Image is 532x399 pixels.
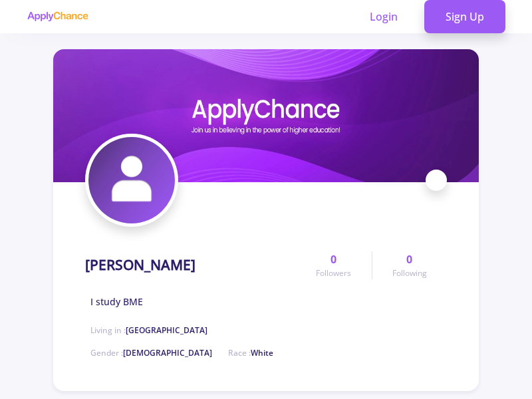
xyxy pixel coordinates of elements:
img: FATEMEH RAHIMIavatar [88,137,175,223]
span: Living in : [90,325,207,336]
span: White [251,347,273,358]
img: applychance logo text only [27,11,88,22]
span: Gender : [90,347,212,358]
span: [GEOGRAPHIC_DATA] [126,325,207,336]
span: Followers [316,267,351,279]
span: 0 [406,251,412,267]
a: 0Followers [296,251,371,279]
span: [DEMOGRAPHIC_DATA] [123,347,212,358]
h1: [PERSON_NAME] [85,257,196,273]
img: FATEMEH RAHIMIcover image [53,49,479,182]
a: 0Following [372,251,447,279]
span: Following [392,267,427,279]
span: I study BME [90,295,143,309]
span: Race : [228,347,273,358]
span: 0 [331,251,336,267]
